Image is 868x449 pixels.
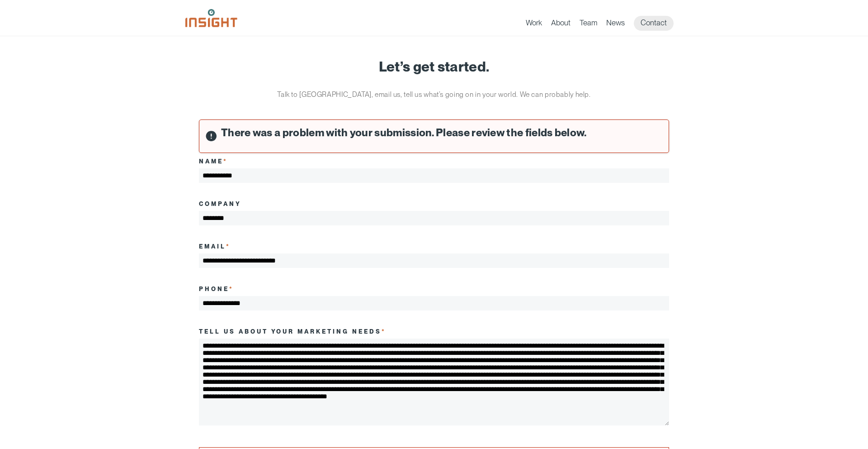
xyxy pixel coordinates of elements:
img: Insight Marketing Design [185,9,237,27]
h2: There was a problem with your submission. Please review the fields below. [221,127,661,139]
label: Name [199,158,228,165]
p: Talk to [GEOGRAPHIC_DATA], email us, tell us what’s going on in your world. We can probably help. [264,88,604,101]
a: About [551,18,571,31]
a: News [606,18,625,31]
label: Phone [199,285,234,292]
a: Work [526,18,542,31]
h1: Let’s get started. [199,59,669,74]
a: Contact [634,16,674,31]
label: Tell us about your marketing needs [199,328,386,335]
a: Team [580,18,597,31]
label: Company [199,200,241,207]
nav: primary navigation menu [526,16,683,31]
label: Email [199,243,231,250]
